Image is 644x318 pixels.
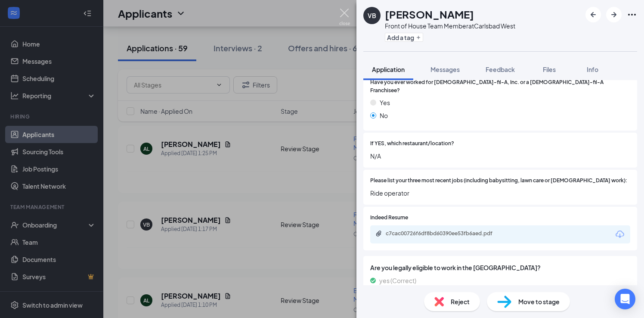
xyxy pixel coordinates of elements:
[370,78,630,95] span: Have you ever worked for [DEMOGRAPHIC_DATA]-fil-A, Inc. or a [DEMOGRAPHIC_DATA]-fil-A Franchisee?
[385,7,474,22] h1: [PERSON_NAME]
[368,11,376,20] div: VB
[609,9,619,20] svg: ArrowRight
[585,7,601,22] button: ArrowLeftNew
[385,33,423,42] button: PlusAdd a tag
[486,65,515,73] span: Feedback
[375,230,515,238] a: Paperclipc7cac00726f6df8bd60390ee53fb6aed.pdf
[606,7,622,22] button: ArrowRight
[587,65,598,73] span: Info
[543,65,556,73] span: Files
[588,9,598,20] svg: ArrowLeftNew
[627,9,637,20] svg: Ellipses
[370,188,630,198] span: Ride operator
[615,289,635,309] div: Open Intercom Messenger
[386,230,506,237] div: c7cac00726f6df8bd60390ee53fb6aed.pdf
[380,111,388,120] span: No
[385,22,515,30] div: Front of House Team Member at Carlsbad West
[380,98,390,107] span: Yes
[370,140,454,148] span: If YES, which restaurant/location?
[370,151,630,161] span: N/A
[430,65,460,73] span: Messages
[372,65,405,73] span: Application
[370,177,627,185] span: Please list your three most recent jobs (including babysitting, lawn care or [DEMOGRAPHIC_DATA] w...
[615,229,625,240] svg: Download
[370,214,408,222] span: Indeed Resume
[518,297,560,306] span: Move to stage
[451,297,470,306] span: Reject
[379,276,416,285] span: yes (Correct)
[370,263,630,272] span: Are you legally eligible to work in the [GEOGRAPHIC_DATA]?
[375,230,382,237] svg: Paperclip
[416,35,421,40] svg: Plus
